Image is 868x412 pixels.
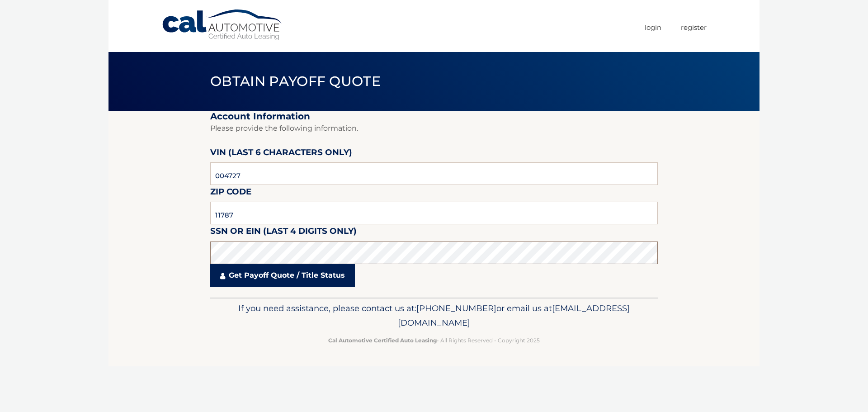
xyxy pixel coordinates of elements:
[161,9,283,41] a: Cal Automotive
[210,73,381,90] span: Obtain Payoff Quote
[681,20,707,35] a: Register
[210,111,658,122] h2: Account Information
[216,336,652,345] p: - All Rights Reserved - Copyright 2025
[210,224,357,241] label: SSN or EIN (last 4 digits only)
[210,146,352,162] label: VIN (last 6 characters only)
[328,337,437,344] strong: Cal Automotive Certified Auto Leasing
[210,185,251,202] label: Zip Code
[645,20,661,35] a: Login
[216,301,652,330] p: If you need assistance, please contact us at: or email us at
[416,303,496,313] span: [PHONE_NUMBER]
[210,264,355,287] a: Get Payoff Quote / Title Status
[210,122,658,135] p: Please provide the following information.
